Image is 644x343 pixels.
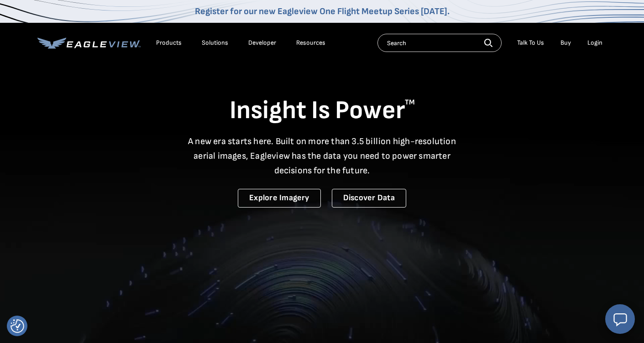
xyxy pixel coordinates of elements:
[332,189,406,208] a: Discover Data
[195,6,450,17] a: Register for our new Eagleview One Flight Meetup Series [DATE].
[605,304,635,334] button: Open chat window
[296,39,325,47] div: Resources
[183,134,462,178] p: A new era starts here. Built on more than 3.5 billion high-resolution aerial images, Eagleview ha...
[202,39,228,47] div: Solutions
[10,319,24,333] img: Revisit consent button
[377,34,502,52] input: Search
[10,319,24,333] button: Consent Preferences
[156,39,182,47] div: Products
[238,189,321,208] a: Explore Imagery
[587,39,602,47] div: Login
[405,98,415,107] sup: TM
[248,39,276,47] a: Developer
[560,39,571,47] a: Buy
[517,39,544,47] div: Talk To Us
[37,95,607,127] h1: Insight Is Power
